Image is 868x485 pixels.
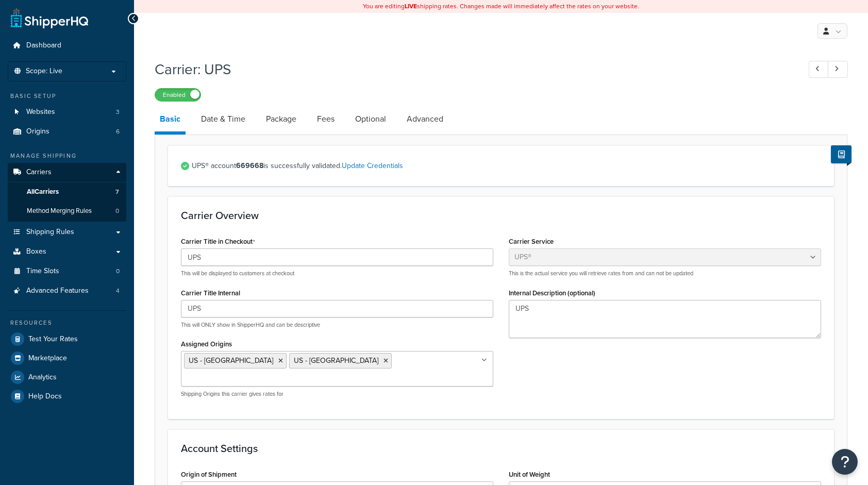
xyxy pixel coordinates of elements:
div: Resources [8,319,126,327]
textarea: UPS [509,300,821,338]
button: Open Resource Center [832,449,858,475]
li: Websites [8,103,126,122]
span: 0 [115,207,119,215]
span: 7 [115,188,119,196]
a: Boxes [8,242,126,261]
span: Marketplace [28,354,67,363]
span: Method Merging Rules [27,207,92,215]
a: Optional [350,107,391,131]
a: Websites3 [8,103,126,122]
a: Basic [155,107,186,135]
a: Previous Record [809,61,829,78]
h3: Account Settings [181,443,821,454]
a: Next Record [828,61,848,78]
span: Time Slots [26,267,59,276]
strong: 669668 [236,160,263,171]
span: All Carriers [27,188,59,196]
span: 3 [116,108,120,116]
span: Shipping Rules [26,228,74,237]
a: Origins6 [8,122,126,141]
b: LIVE [405,2,417,11]
span: UPS® account is successfully validated. [192,159,821,173]
label: Assigned Origins [181,340,232,348]
span: Advanced Features [26,287,89,295]
a: Advanced Features4 [8,281,126,300]
div: Basic Setup [8,92,126,101]
span: 4 [116,287,120,295]
a: AllCarriers7 [8,182,126,202]
a: Shipping Rules [8,223,126,242]
a: Dashboard [8,36,126,55]
li: Time Slots [8,262,126,281]
span: 6 [116,127,120,136]
a: Marketplace [8,349,126,367]
span: 0 [116,267,120,276]
p: This will ONLY show in ShipperHQ and can be descriptive [181,321,493,329]
a: Update Credentials [342,160,403,171]
p: This will be displayed to customers at checkout [181,270,493,277]
label: Carrier Title Internal [181,289,240,297]
label: Unit of Weight [509,471,550,478]
div: Manage Shipping [8,152,126,160]
label: Origin of Shipment [181,471,237,478]
a: Package [261,107,302,131]
span: Boxes [26,247,46,256]
label: Carrier Title in Checkout [181,238,255,246]
a: Advanced [402,107,448,131]
a: Test Your Rates [8,330,126,348]
span: Test Your Rates [28,335,78,344]
span: US - [GEOGRAPHIC_DATA] [294,355,378,366]
li: Carriers [8,163,126,222]
span: Dashboard [26,41,61,50]
a: Fees [312,107,340,131]
button: Show Help Docs [831,145,852,163]
a: Carriers [8,163,126,182]
p: This is the actual service you will retrieve rates from and can not be updated [509,270,821,277]
label: Enabled [155,89,201,101]
a: Method Merging Rules0 [8,202,126,221]
a: Analytics [8,368,126,387]
span: Origins [26,127,49,136]
label: Internal Description (optional) [509,289,595,297]
li: Method Merging Rules [8,202,126,221]
p: Shipping Origins this carrier gives rates for [181,390,493,398]
span: US - [GEOGRAPHIC_DATA] [189,355,273,366]
span: Help Docs [28,392,62,401]
h1: Carrier: UPS [155,59,790,79]
label: Carrier Service [509,238,554,245]
span: Carriers [26,168,52,177]
span: Scope: Live [26,67,62,76]
a: Help Docs [8,387,126,406]
span: Websites [26,108,55,116]
span: Analytics [28,373,57,382]
a: Date & Time [196,107,251,131]
li: Advanced Features [8,281,126,300]
h3: Carrier Overview [181,210,821,221]
li: Origins [8,122,126,141]
a: Time Slots0 [8,262,126,281]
